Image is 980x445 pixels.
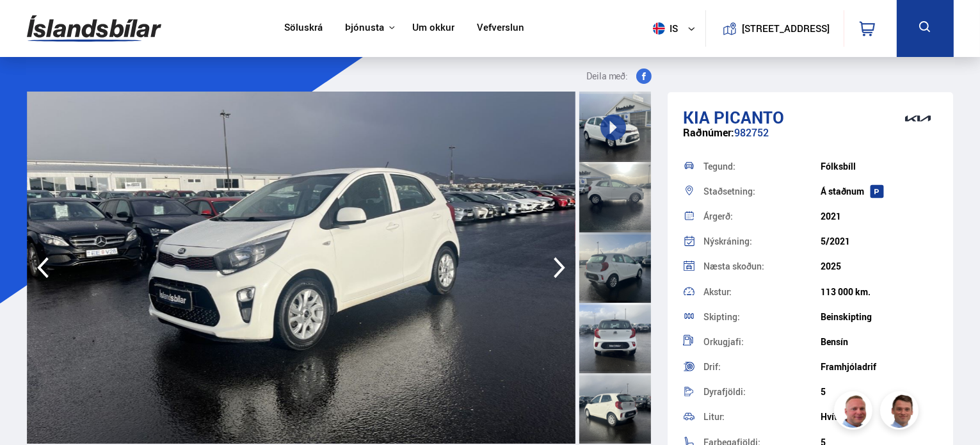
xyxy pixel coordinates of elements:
[821,387,938,397] div: 5
[703,362,821,371] div: Drif:
[586,69,629,84] span: Deila með:
[703,237,821,246] div: Nýskráning:
[882,393,920,432] img: FbJEzSuNWCJXmdc-.webp
[714,106,784,129] span: Picanto
[648,22,680,35] span: is
[653,22,665,35] img: svg+xml;base64,PHN2ZyB4bWxucz0iaHR0cDovL3d3dy53My5vcmcvMjAwMC9zdmciIHdpZHRoPSI1MTIiIGhlaWdodD0iNT...
[703,312,821,321] div: Skipting:
[703,212,821,221] div: Árgerð:
[703,162,821,171] div: Tegund:
[821,236,938,247] div: 5/2021
[712,10,837,47] a: [STREET_ADDRESS]
[284,22,323,35] a: Söluskrá
[703,262,821,271] div: Næsta skoðun:
[836,393,874,432] img: siFngHWaQ9KaOqBr.png
[703,412,821,421] div: Litur:
[703,287,821,296] div: Akstur:
[345,22,384,34] button: Þjónusta
[412,22,454,35] a: Um okkur
[821,312,938,322] div: Beinskipting
[703,337,821,346] div: Orkugjafi:
[821,362,938,372] div: Framhjóladrif
[703,187,821,196] div: Staðsetning:
[648,10,705,47] button: is
[703,387,821,396] div: Dyrafjöldi:
[821,211,938,222] div: 2021
[27,8,161,49] img: G0Ugv5HjCgRt.svg
[821,186,938,197] div: Á staðnum
[821,261,938,271] div: 2025
[10,5,49,44] button: Open LiveChat chat widget
[821,412,938,422] div: Hvítur
[821,161,938,172] div: Fólksbíll
[821,287,938,297] div: 113 000 km.
[747,23,825,34] button: [STREET_ADDRESS]
[581,69,657,84] button: Deila með:
[683,127,938,152] div: 982752
[477,22,524,35] a: Vefverslun
[27,92,575,444] img: 2883450.jpeg
[892,99,944,138] img: brand logo
[683,125,734,140] span: Raðnúmer:
[821,337,938,347] div: Bensín
[683,106,710,129] span: Kia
